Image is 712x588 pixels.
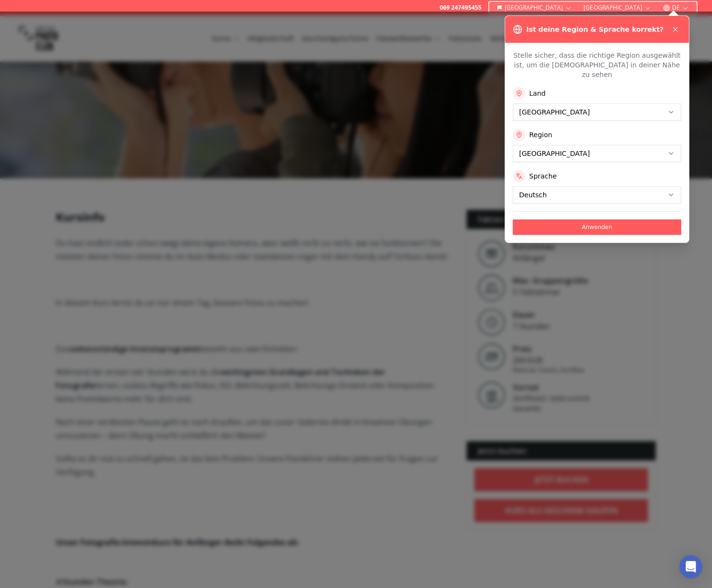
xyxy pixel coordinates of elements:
[513,219,681,235] button: Anwenden
[679,555,702,578] div: Open Intercom Messenger
[440,4,482,12] a: 069 247495455
[493,2,576,13] button: [GEOGRAPHIC_DATA]
[529,130,552,140] label: Region
[513,51,681,79] p: Stelle sicher, dass die richtige Region ausgewählt ist, um die [DEMOGRAPHIC_DATA] in deiner Nähe ...
[659,2,693,13] button: DE
[526,25,663,34] h3: Ist deine Region & Sprache korrekt?
[529,171,557,181] label: Sprache
[580,2,655,13] button: [GEOGRAPHIC_DATA]
[529,89,546,98] label: Land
